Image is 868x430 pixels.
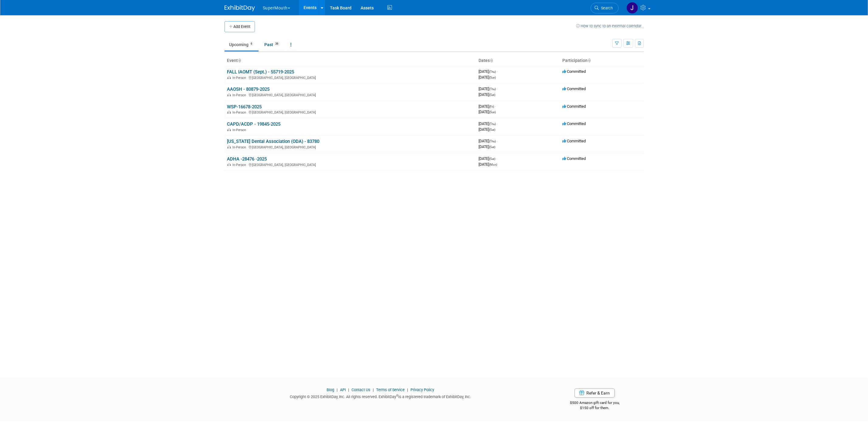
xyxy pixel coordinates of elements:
[371,388,375,392] span: |
[225,21,255,32] button: Add Event
[232,145,248,149] span: In-Person
[476,56,560,66] th: Dates
[626,2,638,14] img: Justin Newborn
[560,56,644,66] th: Participation
[479,139,498,143] span: [DATE]
[489,87,496,91] span: (Thu)
[225,393,537,400] div: Copyright © 2025 ExhibitDay, Inc. All rights reserved. ExhibitDay is a registered trademark of Ex...
[227,92,474,97] div: [GEOGRAPHIC_DATA], [GEOGRAPHIC_DATA]
[479,75,496,80] span: [DATE]
[479,121,498,126] span: [DATE]
[479,92,495,97] span: [DATE]
[489,70,496,73] span: (Thu)
[479,162,497,167] span: [DATE]
[335,388,339,392] span: |
[489,128,495,131] span: (Sat)
[225,5,255,11] img: ExhibitDay
[232,76,248,80] span: In-Person
[227,145,231,148] img: In-Person Event
[227,156,267,162] a: ADHA -28476 -2025
[232,110,248,114] span: In-Person
[479,86,498,91] span: [DATE]
[489,122,496,126] span: (Thu)
[575,388,615,398] a: Refer & Earn
[495,104,496,109] span: -
[225,56,476,66] th: Event
[546,405,644,411] div: $150 off for them.
[227,93,231,96] img: In-Person Event
[479,69,498,74] span: [DATE]
[227,69,294,75] a: FALL IAOMT (Sept.) - 55719-2025
[489,163,497,166] span: (Mon)
[479,144,495,149] span: [DATE]
[406,388,410,392] span: |
[490,58,493,63] a: Sort by Start Date
[352,388,370,392] a: Contact Us
[396,394,398,397] sup: ®
[489,157,495,161] span: (Sat)
[227,110,474,114] div: [GEOGRAPHIC_DATA], [GEOGRAPHIC_DATA]
[489,140,496,143] span: (Thu)
[562,139,586,143] span: Committed
[562,69,586,74] span: Committed
[562,86,586,91] span: Committed
[562,104,586,109] span: Committed
[497,139,498,143] span: -
[232,163,248,167] span: In-Person
[227,162,474,167] div: [GEOGRAPHIC_DATA], [GEOGRAPHIC_DATA]
[340,388,346,392] a: API
[489,110,496,114] span: (Sun)
[225,39,259,50] a: Upcoming6
[489,105,494,108] span: (Fri)
[479,104,496,109] span: [DATE]
[232,93,248,97] span: In-Person
[591,3,619,13] a: Search
[576,24,644,28] a: How to sync to an external calendar...
[562,121,586,126] span: Committed
[227,75,474,80] div: [GEOGRAPHIC_DATA], [GEOGRAPHIC_DATA]
[489,76,496,79] span: (Sun)
[227,110,231,113] img: In-Person Event
[227,104,262,110] a: WSP-16678-2025
[249,42,254,46] span: 6
[260,39,285,50] a: Past36
[232,128,248,132] span: In-Person
[238,58,241,63] a: Sort by Event Name
[497,121,498,126] span: -
[227,121,280,127] a: CAPD/ACDP - 19845-2025
[479,127,495,132] span: [DATE]
[562,156,586,161] span: Committed
[546,396,644,410] div: $500 Amazon gift card for you,
[497,69,498,74] span: -
[376,388,405,392] a: Terms of Service
[227,139,319,144] a: [US_STATE] Dental Association (ODA) - 83780
[489,145,495,149] span: (Sat)
[327,388,334,392] a: Blog
[599,6,613,10] span: Search
[496,156,497,161] span: -
[227,128,231,131] img: In-Person Event
[227,86,269,92] a: AAOSH - 80879-2025
[227,144,474,149] div: [GEOGRAPHIC_DATA], [GEOGRAPHIC_DATA]
[227,76,231,79] img: In-Person Event
[479,156,497,161] span: [DATE]
[273,42,280,46] span: 36
[497,86,498,91] span: -
[227,163,231,166] img: In-Person Event
[588,58,591,63] a: Sort by Participation Type
[410,388,434,392] a: Privacy Policy
[489,93,495,96] span: (Sat)
[479,110,496,114] span: [DATE]
[347,388,351,392] span: |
